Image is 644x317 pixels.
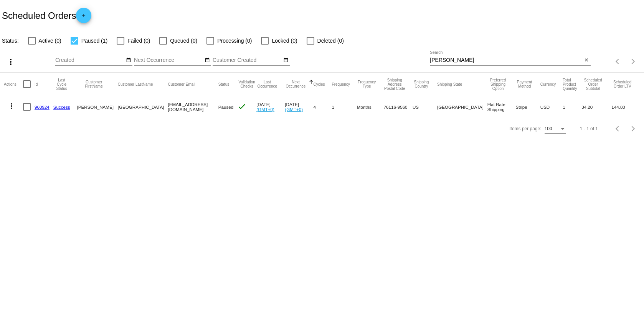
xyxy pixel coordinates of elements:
mat-icon: close [584,57,589,63]
span: Deleted (0) [317,36,344,45]
span: Active (0) [39,36,61,45]
mat-icon: add [79,13,88,22]
button: Change sorting for CustomerEmail [168,82,195,86]
button: Change sorting for LifetimeValue [611,80,633,88]
mat-icon: date_range [126,57,131,63]
button: Change sorting for CustomerFirstName [77,80,111,88]
input: Customer Created [213,57,282,63]
button: Change sorting for CurrencyIso [540,82,556,86]
mat-cell: USD [540,96,563,118]
mat-cell: [GEOGRAPHIC_DATA] [118,96,168,118]
span: Paused (1) [81,36,107,45]
input: Created [55,57,124,63]
button: Change sorting for Cycles [314,82,325,86]
button: Change sorting for Frequency [332,82,350,86]
span: 100 [545,126,552,131]
div: 1 - 1 of 1 [580,126,598,131]
button: Change sorting for PreferredShippingOption [487,78,509,91]
mat-cell: Months [357,96,384,118]
mat-cell: [PERSON_NAME] [77,96,118,118]
a: (GMT+0) [256,107,274,112]
button: Change sorting for ShippingState [437,82,462,86]
mat-header-cell: Validation Checks [237,73,256,96]
button: Clear [583,56,591,65]
a: 960924 [35,105,50,110]
button: Change sorting for LastOccurrenceUtc [256,80,278,88]
mat-cell: [DATE] [256,96,285,118]
mat-icon: more_vert [6,57,15,66]
mat-cell: 76116-9560 [384,96,413,118]
mat-cell: 1 [332,96,357,118]
button: Next page [626,54,641,69]
mat-cell: 34.20 [581,96,611,118]
span: Failed (0) [127,36,150,45]
mat-header-cell: Total Product Quantity [563,73,581,96]
h2: Scheduled Orders [2,8,91,23]
mat-cell: Stripe [515,96,540,118]
button: Change sorting for FrequencyType [357,80,377,88]
span: Status: [2,38,19,44]
a: (GMT+0) [285,107,303,112]
span: Queued (0) [170,36,197,45]
button: Change sorting for Subtotal [581,78,604,91]
button: Change sorting for Id [35,82,38,86]
mat-cell: [EMAIL_ADDRESS][DOMAIN_NAME] [168,96,218,118]
button: Previous page [610,54,626,69]
input: Search [430,57,582,63]
button: Change sorting for LastProcessingCycleId [53,78,70,91]
button: Previous page [610,121,626,136]
div: Items per page: [509,126,541,131]
mat-cell: 1 [563,96,581,118]
button: Change sorting for PaymentMethod.Type [515,80,533,88]
input: Next Occurrence [134,57,203,63]
button: Change sorting for ShippingCountry [413,80,430,88]
mat-cell: 4 [314,96,332,118]
button: Change sorting for ShippingPostcode [384,78,406,91]
span: Locked (0) [272,36,297,45]
mat-icon: date_range [205,57,210,63]
span: Paused [218,105,233,110]
a: Success [53,105,70,110]
mat-cell: [DATE] [285,96,313,118]
button: Next page [626,121,641,136]
mat-cell: Flat Rate Shipping [487,96,516,118]
button: Change sorting for NextOccurrenceUtc [285,80,306,88]
span: Processing (0) [217,36,252,45]
mat-icon: check [237,102,246,111]
mat-cell: 144.80 [611,96,640,118]
mat-select: Items per page: [545,126,566,132]
button: Change sorting for Status [218,82,229,86]
mat-cell: US [413,96,437,118]
mat-icon: date_range [283,57,289,63]
mat-icon: more_vert [7,101,16,111]
button: Change sorting for CustomerLastName [118,82,153,86]
mat-cell: [GEOGRAPHIC_DATA] [437,96,487,118]
mat-header-cell: Actions [4,73,23,96]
